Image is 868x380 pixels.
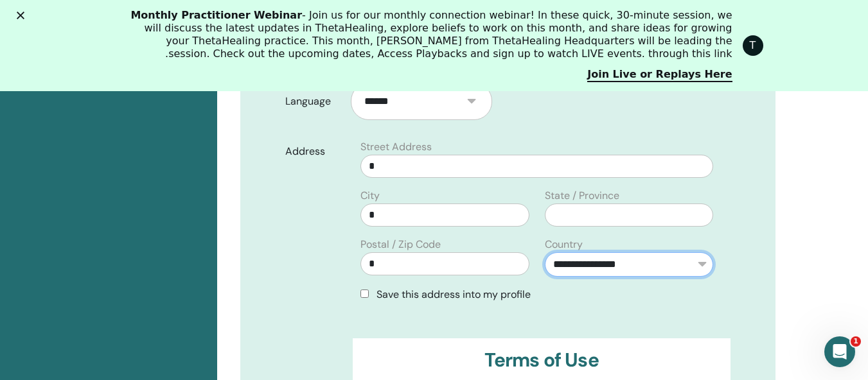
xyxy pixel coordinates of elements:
[545,237,583,252] label: Country
[363,349,720,372] h3: Terms of Use
[360,139,432,155] label: Street Address
[851,336,861,347] span: 1
[126,9,732,60] div: - Join us for our monthly connection webinar! In these quick, 30-minute session, we will discuss ...
[824,336,855,367] iframe: Intercom live chat
[360,237,441,252] label: Postal / Zip Code
[376,288,531,301] span: Save this address into my profile
[743,35,763,56] div: Profile image for ThetaHealing
[587,68,732,82] a: Join Live or Replays Here
[130,9,302,21] b: Monthly Practitioner Webinar
[276,139,353,164] label: Address
[12,12,24,19] div: إغلاق
[545,188,619,203] label: State / Province
[360,188,380,203] label: City
[276,89,351,114] label: Language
